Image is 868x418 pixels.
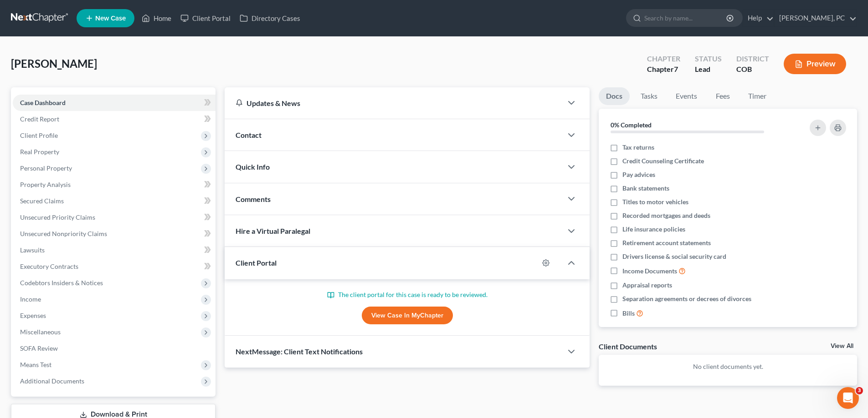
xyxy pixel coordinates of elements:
span: Miscellaneous [20,328,61,336]
div: Lead [695,64,722,75]
span: Drivers license & social security card [622,252,726,261]
span: Contact [236,131,262,139]
span: Pay advices [622,170,655,179]
a: Client Portal [176,10,235,26]
a: Fees [708,87,737,105]
span: Retirement account statements [622,238,711,247]
span: Unsecured Priority Claims [20,213,95,221]
a: Lawsuits [13,242,216,258]
span: Case Dashboard [20,99,66,106]
span: 7 [674,65,678,73]
span: Quick Info [236,162,270,171]
span: Property Analysis [20,181,71,188]
button: Preview [784,54,846,74]
span: Client Profile [20,131,58,139]
a: Tasks [633,87,665,105]
a: Directory Cases [235,10,305,26]
a: Secured Claims [13,193,216,209]
a: Credit Report [13,111,216,127]
span: Secured Claims [20,197,64,205]
span: New Case [95,15,126,22]
div: Chapter [647,54,680,64]
iframe: Intercom live chat [837,387,859,409]
span: 3 [856,387,863,394]
a: Events [668,87,704,105]
a: View All [831,343,853,349]
span: Expenses [20,312,46,319]
span: Unsecured Nonpriority Claims [20,230,107,237]
span: Personal Property [20,164,72,172]
span: Bank statements [622,184,669,193]
span: Life insurance policies [622,225,685,234]
span: Additional Documents [20,377,84,385]
a: Home [137,10,176,26]
div: COB [736,64,769,75]
span: SOFA Review [20,344,58,352]
span: Codebtors Insiders & Notices [20,279,103,287]
span: Recorded mortgages and deeds [622,211,710,220]
p: No client documents yet. [606,362,850,371]
span: Income Documents [622,267,677,276]
div: Status [695,54,722,64]
span: NextMessage: Client Text Notifications [236,347,363,356]
div: District [736,54,769,64]
span: Means Test [20,361,51,368]
a: Unsecured Priority Claims [13,209,216,226]
span: Lawsuits [20,246,45,254]
span: Income [20,295,41,303]
div: Chapter [647,64,680,75]
span: Hire a Virtual Paralegal [236,227,310,235]
span: Tax returns [622,143,654,152]
strong: 0% Completed [611,121,652,129]
span: Comments [236,195,271,203]
div: Updates & News [236,98,551,108]
span: Real Property [20,148,59,156]
a: Docs [599,87,630,105]
p: The client portal for this case is ready to be reviewed. [236,290,579,299]
a: [PERSON_NAME], PC [775,10,857,26]
span: Appraisal reports [622,281,672,290]
span: Credit Counseling Certificate [622,156,704,166]
div: Client Documents [599,342,657,351]
a: Executory Contracts [13,258,216,275]
a: Unsecured Nonpriority Claims [13,226,216,242]
a: Timer [741,87,774,105]
span: [PERSON_NAME] [11,57,97,70]
a: View Case in MyChapter [362,307,453,325]
span: Credit Report [20,115,59,123]
input: Search by name... [644,10,728,26]
a: Property Analysis [13,176,216,193]
a: SOFA Review [13,340,216,357]
a: Help [743,10,774,26]
span: Bills [622,309,635,318]
a: Case Dashboard [13,95,216,111]
span: Client Portal [236,258,277,267]
span: Executory Contracts [20,262,78,270]
span: Separation agreements or decrees of divorces [622,294,751,303]
span: Titles to motor vehicles [622,197,688,206]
